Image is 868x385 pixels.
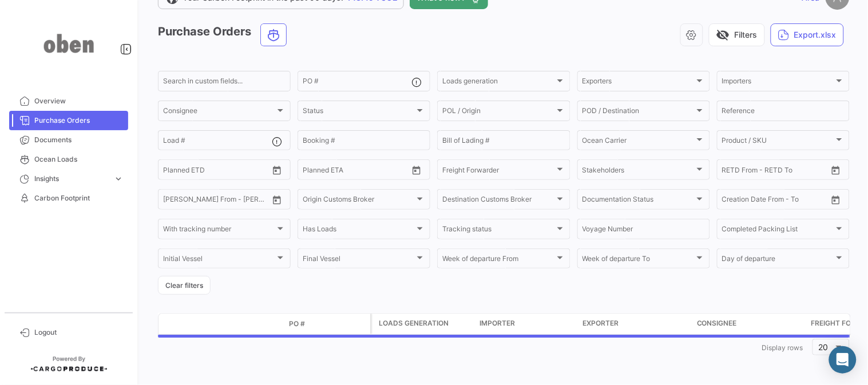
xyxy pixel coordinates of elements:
datatable-header-cell: Exporter [578,314,692,334]
span: Insights [34,174,109,184]
a: Overview [9,91,128,111]
input: From [303,167,319,175]
span: Logout [34,327,124,338]
input: To [327,167,377,175]
input: From [163,197,179,205]
a: Ocean Loads [9,150,128,169]
span: POL / Origin [442,109,554,117]
span: Importer [479,318,515,328]
span: Initial Vessel [163,256,275,264]
span: Product / SKU [722,138,834,146]
span: Overview [34,96,124,106]
input: To [746,167,796,175]
input: To [187,167,237,175]
span: Ocean Loads [34,154,124,165]
span: Tracking status [442,227,554,235]
span: Carbon Footprint [34,193,124,203]
a: Purchase Orders [9,111,128,130]
datatable-header-cell: Importer [475,314,578,334]
h3: Purchase Orders [158,23,290,46]
datatable-header-cell: Doc. Status [210,319,284,328]
span: Consignee [697,318,737,328]
span: Documentation Status [582,197,695,205]
span: Documents [34,135,124,145]
span: Loads generation [442,79,554,87]
input: To [746,197,796,205]
button: Open calendar [827,162,845,179]
button: Open calendar [827,191,845,208]
button: Export.xlsx [771,23,844,46]
span: Day of departure [722,256,834,264]
span: Final Vessel [303,256,415,264]
button: Ocean [261,24,286,46]
img: oben-logo.png [40,14,97,73]
span: With tracking number [163,227,275,235]
span: Destination Customs Broker [442,197,554,205]
span: visibility_off [716,28,730,42]
input: To [187,197,237,205]
datatable-header-cell: Consignee [692,314,807,334]
button: Open calendar [268,162,286,179]
span: Ocean Carrier [582,138,695,146]
span: Consignee [163,109,275,117]
button: Clear filters [158,276,211,295]
span: 20 [819,342,829,352]
span: Exporter [582,318,619,328]
span: Stakeholders [582,167,695,175]
datatable-header-cell: Loads generation [372,314,475,334]
span: expand_more [113,174,124,184]
span: Display rows [762,343,803,352]
span: Origin Customs Broker [303,197,415,205]
span: Importers [722,79,834,87]
input: From [722,167,738,175]
a: Carbon Footprint [9,189,128,208]
span: PO # [289,319,305,329]
span: Loads generation [379,318,449,328]
span: POD / Destination [582,109,695,117]
span: Exporters [582,79,695,87]
span: Week of departure To [582,256,695,264]
span: Has Loads [303,227,415,235]
input: From [163,167,179,175]
span: Week of departure From [442,256,554,264]
input: From [722,197,738,205]
button: Open calendar [268,191,286,208]
button: visibility_offFilters [709,23,765,46]
a: Documents [9,130,128,150]
span: Completed Packing List [722,227,834,235]
span: Freight Forwarder [442,167,554,175]
datatable-header-cell: PO # [284,314,370,334]
div: Abrir Intercom Messenger [829,346,857,374]
span: Status [303,109,415,117]
datatable-header-cell: Transport mode [181,319,210,328]
button: Open calendar [408,162,425,179]
span: Purchase Orders [34,115,124,126]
